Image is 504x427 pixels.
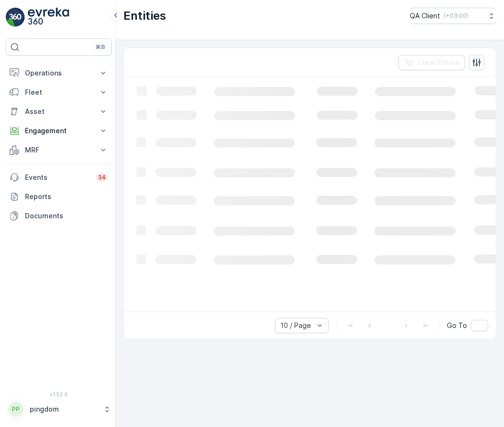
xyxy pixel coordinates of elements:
button: Engagement [6,121,112,140]
p: 34 [98,174,106,181]
p: MRF [25,145,93,155]
button: Fleet [6,83,112,102]
p: Asset [25,107,93,116]
p: ⌘B [96,43,105,51]
img: logo [6,8,25,27]
a: Events34 [6,168,112,187]
a: Reports [6,187,112,206]
p: QA Client [410,11,440,21]
img: logo_light-DOdMpM7g.png [28,8,69,27]
p: Clear Filters [418,58,459,67]
span: v 1.52.0 [6,391,112,397]
p: Engagement [25,126,93,136]
p: Documents [25,211,108,221]
button: Operations [6,63,112,83]
a: Documents [6,206,112,226]
p: pingdom [30,404,98,414]
p: Entities [123,8,166,24]
button: Asset [6,102,112,121]
button: QA Client(+03:00) [410,8,496,24]
button: MRF [6,140,112,160]
p: ( +03:00 ) [444,12,468,20]
p: Operations [25,68,93,78]
div: PP [8,402,24,417]
span: Go To [447,321,467,330]
button: PPpingdom [6,399,112,419]
p: Reports [25,192,108,201]
p: Events [25,173,90,182]
button: Clear Filters [398,55,465,70]
p: Fleet [25,88,93,97]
